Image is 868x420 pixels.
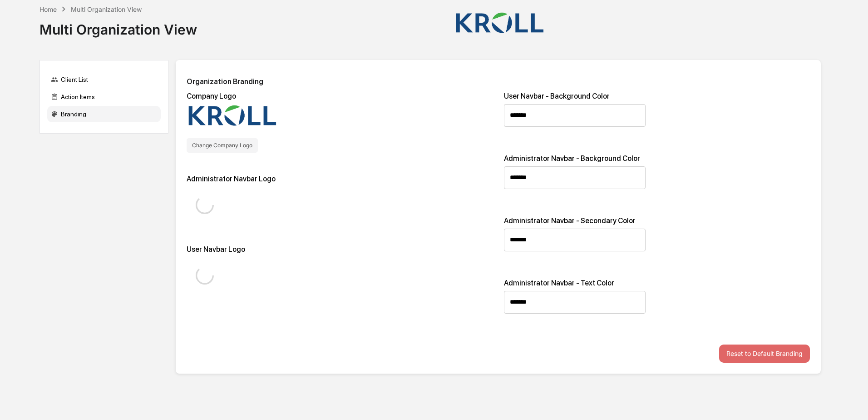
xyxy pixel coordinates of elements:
[504,279,810,287] div: Administrator Navbar - Text Color
[187,77,810,86] h2: Organization Branding
[71,5,142,13] div: Multi Organization View
[47,106,161,122] div: Branding
[187,175,493,183] div: Administrator Navbar Logo
[187,245,493,254] div: User Navbar Logo
[39,14,197,38] div: Multi Organization View
[454,11,545,35] img: Kroll
[187,138,258,153] button: Change Company Logo
[719,345,810,363] button: Reset to Default Branding
[47,71,161,88] div: Client List
[187,92,493,100] div: Company Logo
[47,89,161,105] div: Action Items
[39,5,57,13] div: Home
[504,92,810,100] div: User Navbar - Background Color
[504,216,810,225] div: Administrator Navbar - Secondary Color
[504,154,810,163] div: Administrator Navbar - Background Color
[187,104,277,127] img: Organization Logo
